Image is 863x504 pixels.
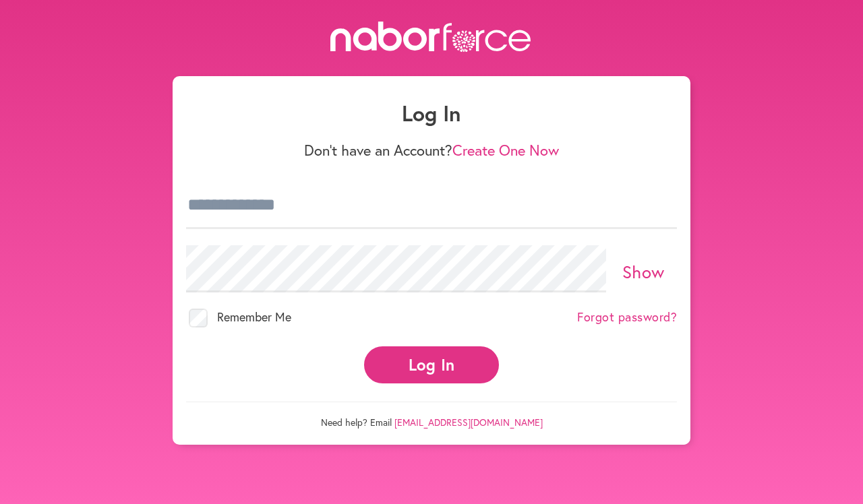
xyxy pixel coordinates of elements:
p: Don't have an Account? [186,141,677,159]
span: Remember Me [217,309,291,325]
button: Log In [364,346,499,383]
a: Create One Now [452,140,559,160]
p: Need help? Email [186,402,677,429]
a: Show [622,260,665,283]
a: Forgot password? [577,310,677,325]
a: [EMAIL_ADDRESS][DOMAIN_NAME] [394,416,543,429]
h1: Log In [186,100,677,126]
